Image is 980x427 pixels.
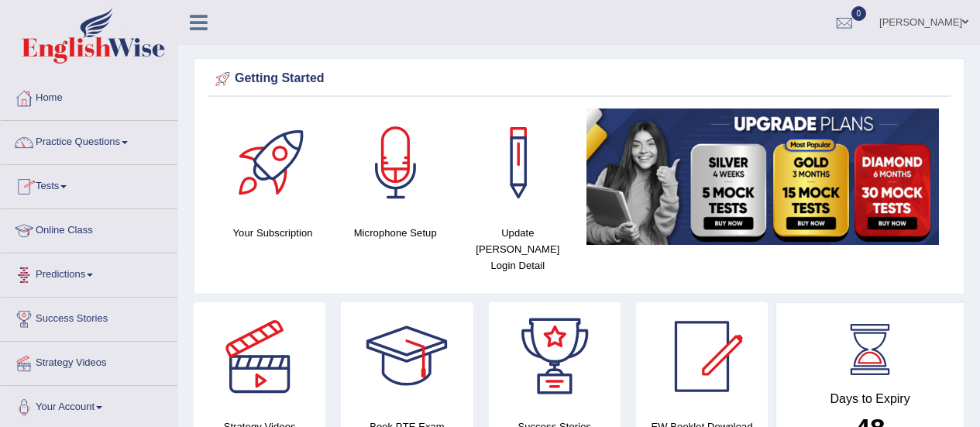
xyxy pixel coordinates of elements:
h4: Microphone Setup [342,225,449,241]
a: Success Stories [1,298,177,336]
h4: Update [PERSON_NAME] Login Detail [464,225,571,274]
a: Strategy Videos [1,342,177,381]
div: Getting Started [211,67,947,91]
a: Online Class [1,209,177,248]
a: Your Account [1,386,177,425]
img: small5.jpg [586,108,939,245]
a: Predictions [1,253,177,292]
span: 0 [851,6,867,21]
a: Home [1,77,177,115]
h4: Days to Expiry [793,392,947,406]
a: Practice Questions [1,121,177,160]
h4: Your Subscription [219,225,326,241]
a: Tests [1,165,177,204]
